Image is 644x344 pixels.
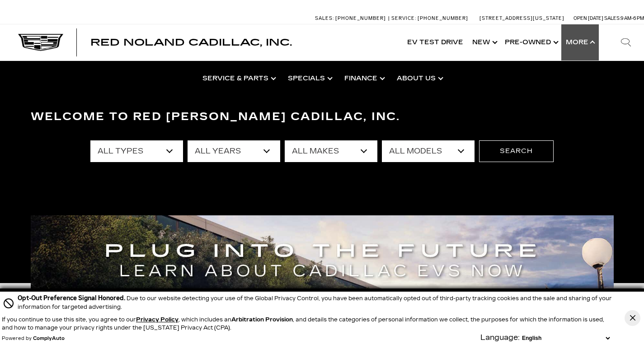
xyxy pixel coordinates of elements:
select: Filter by model [382,140,475,162]
a: Service: [PHONE_NUMBER] [388,16,470,21]
strong: Arbitration Provision [231,316,293,323]
button: More [561,24,599,60]
a: [STREET_ADDRESS][US_STATE] [479,15,564,21]
a: Privacy Policy [136,316,179,323]
span: 9 AM-6 PM [620,15,644,21]
a: EV Test Drive [403,24,468,60]
select: Filter by type [90,140,183,162]
button: Close Button [625,310,640,326]
span: [PHONE_NUMBER] [418,15,468,21]
p: If you continue to use this site, you agree to our , which includes an , and details the categori... [2,316,604,331]
span: Sales: [315,15,334,21]
a: Pre-Owned [500,24,561,60]
span: [PHONE_NUMBER] [335,15,386,21]
a: About Us [390,60,448,97]
h3: Welcome to Red [PERSON_NAME] Cadillac, Inc. [31,108,614,126]
select: Filter by make [285,140,377,162]
span: Red Noland Cadillac, Inc. [90,37,292,48]
a: Service & Parts [196,60,281,97]
select: Filter by year [188,140,280,162]
select: Language Select [520,334,612,342]
img: Cadillac Dark Logo with Cadillac White Text [18,34,63,51]
span: Service: [391,15,416,21]
div: Powered by [2,336,65,341]
a: ComplyAuto [33,336,65,341]
a: Red Noland Cadillac, Inc. [90,38,292,47]
a: Finance [338,60,390,97]
a: New [468,24,500,60]
a: Specials [281,60,338,97]
span: Opt-Out Preference Signal Honored . [18,294,127,302]
span: Sales: [604,15,620,21]
div: Due to our website detecting your use of the Global Privacy Control, you have been automatically ... [18,293,612,311]
a: Sales: [PHONE_NUMBER] [315,16,388,21]
div: Language: [480,334,520,341]
button: Search [479,140,554,162]
span: Open [DATE] [573,15,603,21]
